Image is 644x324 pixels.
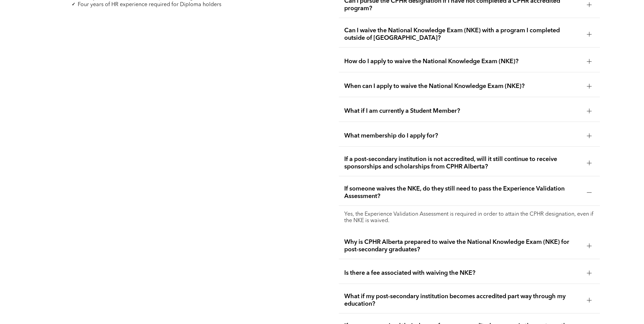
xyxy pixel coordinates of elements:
[78,2,221,7] span: Four years of HR experience required for Diploma holders
[344,185,582,200] span: If someone waives the NKE, do they still need to pass the Experience Validation Assessment?
[344,238,582,253] span: Why is CPHR Alberta prepared to waive the National Knowledge Exam (NKE) for post-secondary gradua...
[344,107,582,115] span: What if I am currently a Student Member?
[344,27,582,42] span: Can I waive the National Knowledge Exam (NKE) with a program I completed outside of [GEOGRAPHIC_D...
[344,156,582,170] span: If a post-secondary institution is not accredited, will it still continue to receive sponsorships...
[344,83,582,90] span: When can I apply to waive the National Knowledge Exam (NKE)?
[344,211,594,224] p: Yes, the Experience Validation Assessment is required in order to attain the CPHR designation, ev...
[344,293,582,308] span: What if my post-secondary institution becomes accredited part way through my education?
[344,58,582,65] span: How do I apply to waive the National Knowledge Exam (NKE)?
[344,132,582,140] span: What membership do I apply for?
[344,269,582,277] span: Is there a fee associated with waiving the NKE?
